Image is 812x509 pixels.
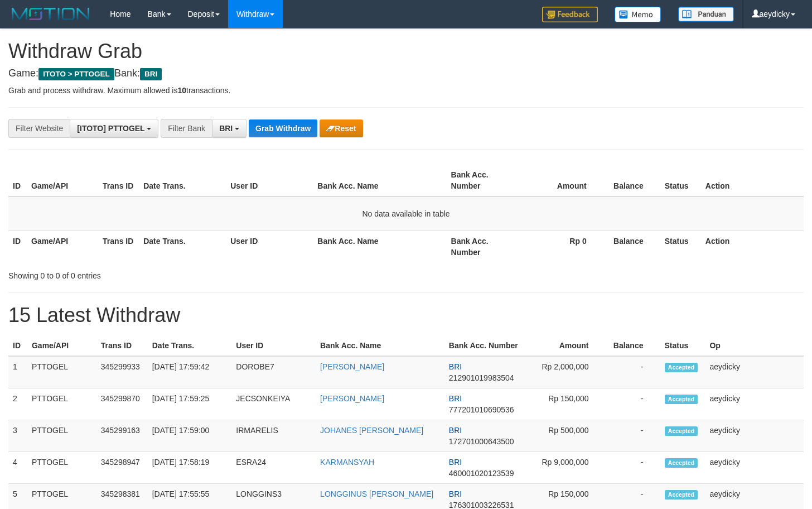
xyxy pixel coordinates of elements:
[524,335,606,356] th: Amount
[447,165,518,196] th: Bank Acc. Number
[8,6,93,22] img: MOTION_logo.png
[27,165,98,196] th: Game/API
[701,165,804,196] th: Action
[231,356,316,388] td: DOROBE7
[96,452,148,484] td: 345298947
[177,86,186,95] strong: 10
[449,426,462,435] span: BRI
[139,231,226,262] th: Date Trans.
[27,356,96,388] td: PTTOGEL
[161,119,212,138] div: Filter Bank
[665,395,698,404] span: Accepted
[148,335,232,356] th: Date Trans.
[606,420,660,452] td: -
[77,124,144,133] span: [ITOTO] PTTOGEL
[8,356,27,388] td: 1
[8,335,27,356] th: ID
[27,388,96,420] td: PTTOGEL
[8,40,804,63] h1: Withdraw Grab
[449,458,462,467] span: BRI
[8,304,804,326] h1: 15 Latest Withdraw
[70,119,158,138] button: [ITOTO] PTTOGEL
[524,420,606,452] td: Rp 500,000
[449,489,462,498] span: BRI
[313,231,446,262] th: Bank Acc. Name
[249,119,317,137] button: Grab Withdraw
[705,452,804,484] td: aeydicky
[665,458,698,468] span: Accepted
[665,363,698,372] span: Accepted
[148,356,232,388] td: [DATE] 17:59:42
[139,165,226,196] th: Date Trans.
[320,458,374,467] a: KARMANSYAH
[606,335,660,356] th: Balance
[231,388,316,420] td: JECSONKEIYA
[316,335,444,356] th: Bank Acc. Name
[27,335,96,356] th: Game/API
[542,7,598,22] img: Feedback.jpg
[27,452,96,484] td: PTTOGEL
[8,165,27,196] th: ID
[231,335,316,356] th: User ID
[98,165,139,196] th: Trans ID
[524,452,606,484] td: Rp 9,000,000
[449,394,462,403] span: BRI
[38,68,114,80] span: ITOTO > PTTOGEL
[148,452,232,484] td: [DATE] 17:58:19
[8,119,70,138] div: Filter Website
[660,231,701,262] th: Status
[449,362,462,371] span: BRI
[96,420,148,452] td: 345299163
[518,231,603,262] th: Rp 0
[606,388,660,420] td: -
[701,231,804,262] th: Action
[660,165,701,196] th: Status
[449,373,514,382] span: Copy 212901019983504 to clipboard
[231,420,316,452] td: IRMARELIS
[524,388,606,420] td: Rp 150,000
[8,231,27,262] th: ID
[320,119,362,137] button: Reset
[320,362,384,371] a: [PERSON_NAME]
[140,68,162,80] span: BRI
[8,452,27,484] td: 4
[524,356,606,388] td: Rp 2,000,000
[8,388,27,420] td: 2
[96,388,148,420] td: 345299870
[665,490,698,500] span: Accepted
[449,469,514,478] span: Copy 460001020123539 to clipboard
[8,420,27,452] td: 3
[518,165,603,196] th: Amount
[444,335,524,356] th: Bank Acc. Number
[603,231,660,262] th: Balance
[8,196,804,231] td: No data available in table
[96,335,148,356] th: Trans ID
[148,388,232,420] td: [DATE] 17:59:25
[27,231,98,262] th: Game/API
[606,452,660,484] td: -
[148,420,232,452] td: [DATE] 17:59:00
[320,394,384,403] a: [PERSON_NAME]
[449,437,514,446] span: Copy 172701000643500 to clipboard
[226,231,313,262] th: User ID
[606,356,660,388] td: -
[615,7,661,22] img: Button%20Memo.svg
[705,388,804,420] td: aeydicky
[603,165,660,196] th: Balance
[212,119,246,138] button: BRI
[231,452,316,484] td: ESRA24
[449,405,514,414] span: Copy 777201010690536 to clipboard
[678,7,734,22] img: panduan.png
[447,231,518,262] th: Bank Acc. Number
[665,426,698,436] span: Accepted
[320,426,423,435] a: JOHANES [PERSON_NAME]
[219,124,233,133] span: BRI
[705,356,804,388] td: aeydicky
[660,335,705,356] th: Status
[96,356,148,388] td: 345299933
[705,420,804,452] td: aeydicky
[8,68,804,79] h4: Game: Bank:
[8,85,804,96] p: Grab and process withdraw. Maximum allowed is transactions.
[27,420,96,452] td: PTTOGEL
[226,165,313,196] th: User ID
